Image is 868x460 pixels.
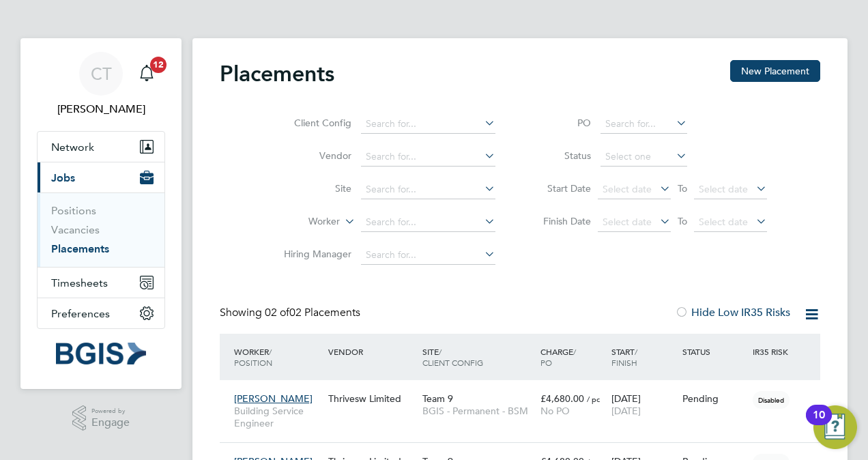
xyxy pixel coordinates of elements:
input: Search for... [361,246,495,265]
div: Worker [231,339,325,375]
label: Client Config [273,117,351,129]
span: Network [51,141,94,154]
span: [DATE] [611,405,641,417]
label: Worker [261,215,340,229]
div: Site [419,339,537,375]
span: Building Service Engineer [234,405,321,429]
div: 10 [813,415,825,433]
span: Select date [603,183,652,195]
a: Positions [51,204,96,217]
input: Search for... [361,147,495,167]
span: Engage [91,417,130,429]
a: CT[PERSON_NAME] [37,52,165,117]
div: IR35 Risk [749,339,796,364]
label: Site [273,182,351,195]
a: [PERSON_NAME]Building Service EngineerThrivesw LimitedTeam 9BGIS - Permanent - BSM£4,680.00 / pcN... [231,448,820,459]
span: £4,680.00 [540,392,584,405]
a: [PERSON_NAME]Building Service EngineerThrivesw LimitedTeam 9BGIS - Permanent - BSM£4,680.00 / pcN... [231,385,820,397]
span: To [674,179,691,197]
nav: Main navigation [20,38,182,389]
a: Go to home page [37,343,165,364]
label: Hide Low IR35 Risks [675,306,790,319]
div: Thrivesw Limited [325,386,419,412]
input: Select one [601,147,687,167]
span: Team 9 [422,392,453,405]
input: Search for... [601,115,687,134]
label: Vendor [273,149,351,162]
button: Jobs [38,162,164,192]
label: Start Date [530,182,591,195]
span: Powered by [91,405,130,417]
span: / pc [587,394,600,404]
button: New Placement [730,60,820,82]
span: Select date [699,183,748,195]
span: [PERSON_NAME] [234,392,313,405]
a: 12 [133,52,160,96]
span: To [674,212,691,230]
a: Vacancies [51,223,100,236]
span: CT [91,65,112,83]
span: Select date [603,216,652,228]
span: Timesheets [51,276,108,289]
div: Charge [537,339,608,375]
span: / Finish [611,346,637,368]
label: Status [530,149,591,162]
input: Search for... [361,180,495,199]
span: 02 Placements [265,306,360,319]
input: Search for... [361,213,495,232]
button: Preferences [38,298,164,328]
span: 02 of [265,306,289,319]
div: Showing [220,306,363,320]
img: bgis-logo-retina.png [56,343,146,364]
div: Vendor [325,339,419,364]
span: / Client Config [422,346,483,368]
a: Powered byEngage [72,405,130,431]
div: Jobs [38,192,164,267]
div: Start [608,339,679,375]
span: Cindy Thomas [37,101,165,117]
span: Select date [699,216,748,228]
button: Network [38,132,164,162]
div: [DATE] [608,386,679,424]
label: PO [530,117,591,129]
div: Pending [682,392,747,405]
span: 12 [150,57,167,73]
a: Placements [51,242,109,255]
span: Jobs [51,171,75,184]
button: Open Resource Center, 10 new notifications [813,405,857,449]
span: / PO [540,346,576,368]
h2: Placements [220,60,334,87]
label: Hiring Manager [273,248,351,260]
button: Timesheets [38,268,164,298]
span: Preferences [51,307,110,320]
input: Search for... [361,115,495,134]
span: No PO [540,405,570,417]
span: BGIS - Permanent - BSM [422,405,534,417]
span: Disabled [753,391,790,409]
div: Status [679,339,750,364]
label: Finish Date [530,215,591,227]
span: / Position [234,346,272,368]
